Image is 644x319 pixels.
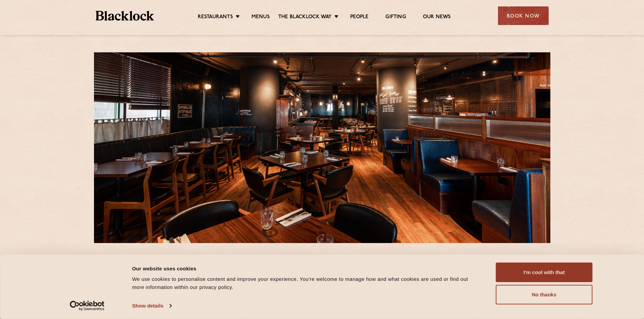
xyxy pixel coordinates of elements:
a: Gifting [385,14,406,21]
a: Show details [132,301,171,311]
div: Our website uses cookies [132,264,481,272]
a: Restaurants [198,14,233,21]
a: The Blacklock Way [278,14,332,21]
button: No thanks [496,285,593,304]
a: Usercentrics Cookiebot - opens in a new window [57,301,117,311]
a: Our News [423,14,451,21]
a: Menus [252,14,270,21]
a: People [350,14,368,21]
button: I'm cool with that [496,263,593,282]
div: Book Now [498,6,549,25]
img: BL_Textured_Logo-footer-cropped.svg [96,11,154,21]
div: We use cookies to personalise content and improve your experience. You're welcome to manage how a... [132,275,481,291]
